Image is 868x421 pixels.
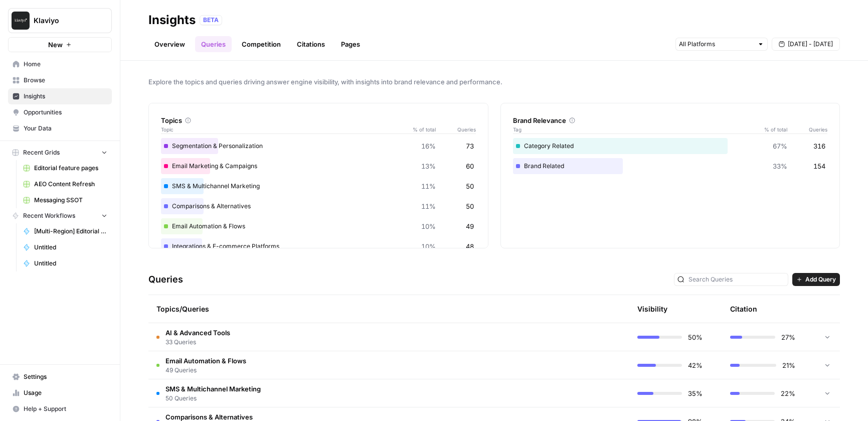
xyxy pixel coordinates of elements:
button: Add Query [792,273,840,286]
div: Comparisons & Alternatives [161,198,476,214]
span: Insights [24,92,107,101]
a: Messaging SSOT [19,192,112,208]
a: Untitled [19,255,112,271]
span: Editorial feature pages [34,164,107,173]
span: 67% [773,141,787,151]
button: Recent Workflows [8,208,112,223]
div: Email Automation & Flows [161,218,476,234]
a: Home [8,56,112,72]
span: 49 [466,221,474,231]
span: Opportunities [24,108,107,117]
span: AI & Advanced Tools [165,328,230,338]
a: Usage [8,385,112,401]
span: 60 [466,161,474,171]
span: Browse [24,76,107,85]
span: 73 [466,141,474,151]
span: Queries [436,125,476,133]
span: 50% [688,332,703,342]
span: 48 [466,241,474,251]
div: Visibility [637,304,667,314]
button: New [8,37,112,52]
span: 10% [421,241,436,251]
span: Your Data [24,124,107,133]
div: Integrations & E-commerce Platforms [161,238,476,254]
span: [Multi-Region] Editorial feature page [34,227,107,236]
button: Help + Support [8,401,112,417]
a: Overview [148,36,191,52]
h3: Queries [148,272,183,287]
a: AEO Content Refresh [19,176,112,192]
div: Category Related [513,138,828,154]
span: Queries [787,125,827,133]
div: Topics/Queries [156,295,526,323]
span: Messaging SSOT [34,196,107,205]
span: Help + Support [24,404,107,413]
span: 22% [781,388,795,398]
span: 11% [421,201,436,211]
a: Browse [8,72,112,88]
span: 50 Queries [165,394,261,403]
span: Topic [161,125,406,133]
span: 33% [773,161,787,171]
span: Usage [24,388,107,397]
a: Settings [8,369,112,385]
input: Search Queries [688,274,785,285]
span: Recent Workflows [23,211,75,220]
button: Recent Grids [8,145,112,160]
a: Insights [8,88,112,104]
span: Klaviyo [34,16,94,26]
span: New [48,40,63,50]
button: Workspace: Klaviyo [8,8,112,33]
span: 10% [421,221,436,231]
span: 35% [688,388,703,398]
button: [DATE] - [DATE] [772,38,840,51]
div: Topics [161,115,476,125]
span: 49 Queries [165,366,246,375]
span: AEO Content Refresh [34,180,107,189]
span: 316 [813,141,825,151]
div: SMS & Multichannel Marketing [161,178,476,194]
span: [DATE] - [DATE] [788,40,833,49]
a: Competition [236,36,287,52]
div: Segmentation & Personalization [161,138,476,154]
span: 154 [813,161,825,171]
a: [Multi-Region] Editorial feature page [19,223,112,239]
span: 50 [466,201,474,211]
div: Email Marketing & Campaigns [161,158,476,174]
span: 16% [421,141,436,151]
span: 33 Queries [165,338,230,347]
span: 21% [782,360,795,370]
input: All Platforms [679,39,753,49]
span: Tag [513,125,758,133]
span: 50 [466,181,474,191]
div: Citation [730,295,757,323]
a: Pages [335,36,366,52]
span: Untitled [34,259,107,268]
span: % of total [757,125,787,133]
a: Untitled [19,239,112,255]
a: Editorial feature pages [19,160,112,176]
img: Klaviyo Logo [12,12,30,30]
span: Recent Grids [23,148,60,157]
div: Brand Relevance [513,115,828,125]
span: Home [24,60,107,69]
a: Your Data [8,120,112,136]
a: Opportunities [8,104,112,120]
span: Add Query [805,275,836,284]
div: Brand Related [513,158,828,174]
span: 27% [781,332,795,342]
span: 42% [688,360,703,370]
span: 11% [421,181,436,191]
div: Insights [148,12,196,28]
div: BETA [200,15,222,25]
span: Untitled [34,243,107,252]
span: Explore the topics and queries driving answer engine visibility, with insights into brand relevan... [148,77,840,87]
a: Citations [291,36,331,52]
span: SMS & Multichannel Marketing [165,384,261,394]
span: % of total [406,125,436,133]
span: Settings [24,372,107,381]
span: Email Automation & Flows [165,356,246,366]
span: 13% [421,161,436,171]
a: Queries [195,36,232,52]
